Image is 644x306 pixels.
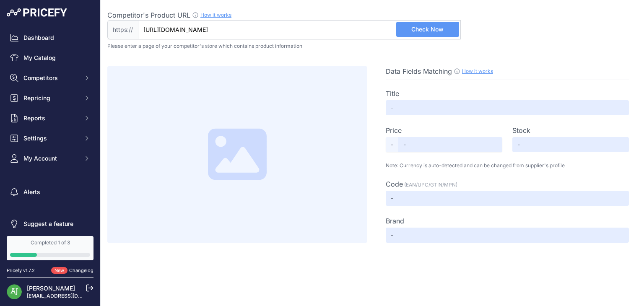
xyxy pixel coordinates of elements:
span: (EAN/UPC/GTIN/MPN) [404,182,457,188]
a: Completed 1 of 3 [7,236,93,260]
button: My Account [7,151,93,166]
a: [PERSON_NAME] [27,285,75,292]
img: Pricefy Logo [7,8,67,17]
div: Completed 1 of 3 [10,239,90,246]
span: Check Now [411,25,444,34]
a: Changelog [69,267,93,273]
input: www.onlineshop.com/product [138,20,461,39]
button: Repricing [7,91,93,106]
p: Note: Currency is auto-detected and can be changed from supplier's profile [386,162,629,169]
a: Alerts [7,184,93,200]
a: How it works [462,68,493,74]
a: Suggest a feature [7,216,93,231]
label: Stock [512,125,530,135]
p: Please enter a page of your competitor's store which contains product information [107,43,637,49]
button: Check Now [396,22,459,37]
button: Competitors [7,70,93,86]
span: Settings [23,134,78,143]
span: Competitor's Product URL [107,11,190,19]
span: https:// [107,20,138,39]
label: Title [386,88,399,99]
span: Repricing [23,94,78,102]
span: Code [386,180,403,188]
input: - [386,100,629,115]
input: - [512,137,629,152]
div: Pricefy v1.7.2 [7,267,35,274]
button: Settings [7,131,93,146]
a: My Catalog [7,50,93,65]
a: How it works [200,12,231,18]
label: Price [386,125,402,135]
input: - [386,191,629,206]
a: [EMAIL_ADDRESS][DOMAIN_NAME] [27,293,114,299]
label: Brand [386,216,404,226]
span: Competitors [23,74,78,82]
input: - [398,137,502,152]
span: - [386,137,398,152]
span: Data Fields Matching [386,67,452,75]
button: Reports [7,111,93,126]
span: Reports [23,114,78,122]
input: - [386,228,629,243]
a: Dashboard [7,30,93,45]
span: My Account [23,154,78,163]
nav: Sidebar [7,30,93,231]
span: New [51,267,68,274]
